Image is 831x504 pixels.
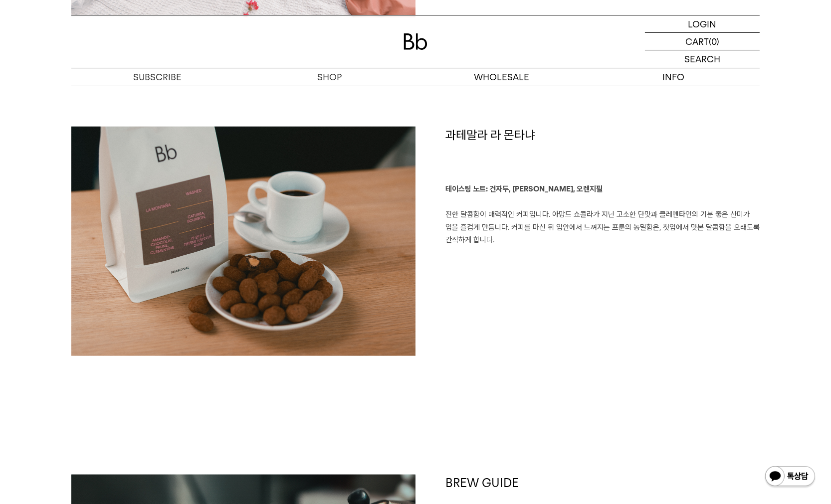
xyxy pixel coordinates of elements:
[445,183,760,247] p: 진한 달콤함이 매력적인 커피입니다. 아망드 쇼콜라가 지닌 고소한 단맛과 클레멘타인의 기분 좋은 산미가 입을 즐겁게 만듭니다. 커피를 마신 뒤 입안에서 느껴지는 프룬의 농밀함은...
[685,33,709,50] p: CART
[684,50,720,68] p: SEARCH
[243,68,415,86] a: SHOP
[415,68,588,86] p: WHOLESALE
[71,127,415,356] img: 6ae59713912aae2a9ababf9f615db823_112637.jpg
[688,15,717,32] p: LOGIN
[645,15,760,33] a: LOGIN
[404,33,427,50] img: 로고
[445,184,603,193] b: 테이스팅 노트: 건자두, [PERSON_NAME], 오렌지필
[445,127,760,183] h1: 과테말라 라 몬타냐
[764,465,816,489] img: 카카오톡 채널 1:1 채팅 버튼
[709,33,719,50] p: (0)
[588,68,760,86] p: INFO
[645,33,760,50] a: CART (0)
[71,68,243,86] a: SUBSCRIBE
